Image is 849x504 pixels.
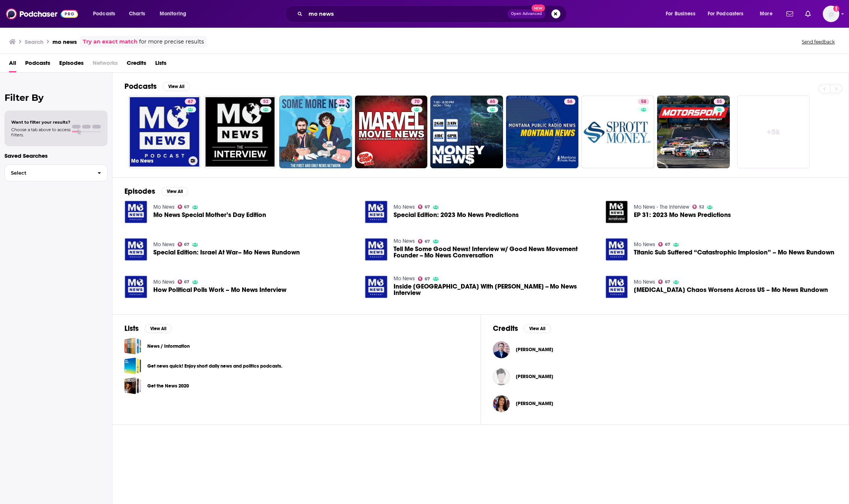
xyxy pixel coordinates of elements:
[124,82,190,91] a: PodcastsView All
[129,9,145,19] span: Charts
[155,57,166,72] span: Lists
[153,249,300,256] span: Special Edition: Israel At War– Mo News Rundown
[394,283,596,296] a: Inside Ukraine With Clarissa Ward -- Mo News Interview
[124,200,147,223] img: Mo News Special Mother’s Day Edition
[755,8,782,20] button: open menu
[418,277,430,281] a: 67
[52,38,77,45] h3: mo news
[411,99,422,105] a: 70
[394,204,415,210] a: Mo News
[394,246,596,259] span: Tell Me Some Good News! Interview w/ Good News Movement Founder -- Mo News Conversation
[124,357,141,374] a: Get news quick! Enjoy short daily news and politics podcasts.
[581,96,654,168] a: 58
[127,57,146,72] a: Credits
[184,205,189,209] span: 67
[703,8,755,20] button: open menu
[506,96,579,168] a: 56
[833,6,839,12] svg: Add a profile image
[665,280,670,284] span: 67
[493,395,510,412] img: Morgan Radford
[493,365,837,389] button: MOTAMOTA
[59,57,84,72] a: Episodes
[634,287,828,293] a: Flight & Travel Chaos Worsens Across US – Mo News Rundown
[760,9,773,19] span: More
[147,362,282,370] a: Get news quick! Enjoy short daily news and politics podcasts.
[4,152,108,159] p: Saved Searches
[658,242,670,247] a: 67
[355,96,428,168] a: 70
[425,205,430,209] span: 67
[153,279,175,285] a: Mo News
[5,170,91,175] span: Select
[124,275,147,298] img: How Political Polls Work – Mo News Interview
[708,9,744,19] span: For Podcasters
[800,39,837,45] button: Send feedback
[658,280,670,284] a: 67
[414,98,419,106] span: 70
[425,277,430,281] span: 67
[147,342,190,350] a: News / Information
[93,57,118,72] span: Networks
[508,9,545,18] button: Open AdvancedNew
[124,238,147,261] img: Special Edition: Israel At War– Mo News Rundown
[605,238,628,261] img: Titanic Sub Suffered “Catastrophic Implosion” – Mo News Rundown
[493,324,551,333] a: CreditsView All
[153,287,286,293] a: How Political Polls Work – Mo News Interview
[516,347,553,353] a: Mohamed Moawad
[493,341,510,358] img: Mohamed Moawad
[154,8,196,20] button: open menu
[634,279,655,285] a: Mo News
[124,82,157,91] h2: Podcasts
[365,238,388,261] img: Tell Me Some Good News! Interview w/ Good News Movement Founder -- Mo News Conversation
[4,165,108,181] button: Select
[394,283,596,296] span: Inside [GEOGRAPHIC_DATA] With [PERSON_NAME] -- Mo News Interview
[394,212,519,218] a: Special Edition: 2023 Mo News Predictions
[524,324,551,333] button: View All
[161,187,188,196] button: View All
[564,99,575,105] a: 56
[394,275,415,282] a: Mo News
[657,96,730,168] a: 55
[339,98,344,106] span: 76
[178,280,190,284] a: 67
[153,204,175,210] a: Mo News
[418,239,430,244] a: 67
[11,120,70,125] span: Want to filter your results?
[83,37,138,46] a: Try an exact match
[279,96,352,168] a: 76
[418,205,430,209] a: 67
[425,240,430,243] span: 67
[714,99,725,105] a: 55
[124,338,141,354] a: News / Information
[605,200,628,223] a: EP 31: 2023 Mo News Predictions
[823,6,839,22] span: Logged in as angelahattar
[6,7,78,21] a: Podchaser - Follow, Share and Rate Podcasts
[11,127,70,138] span: Choose a tab above to access filters.
[605,275,628,298] img: Flight & Travel Chaos Worsens Across US – Mo News Rundown
[139,37,204,46] span: for more precise results
[699,205,704,209] span: 52
[737,96,810,168] a: +5k
[153,241,175,248] a: Mo News
[160,9,186,19] span: Monitoring
[634,249,834,256] span: Titanic Sub Suffered “Catastrophic Implosion” – Mo News Rundown
[430,96,503,168] a: 65
[516,374,553,380] span: [PERSON_NAME]
[124,377,141,394] span: Get the News 2020
[204,96,277,168] a: 52
[153,212,266,218] a: Mo News Special Mother’s Day Edition
[634,241,655,248] a: Mo News
[188,98,193,106] span: 67
[516,347,553,353] span: [PERSON_NAME]
[567,98,572,106] span: 56
[9,57,16,72] a: All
